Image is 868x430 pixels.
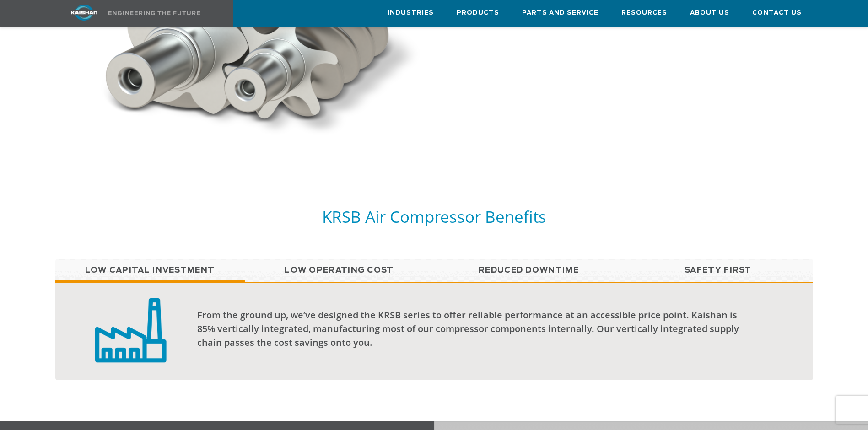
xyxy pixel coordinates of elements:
[621,0,667,25] a: Resources
[388,0,434,25] a: Industries
[522,0,598,25] a: Parts and Service
[50,5,119,21] img: kaishan logo
[752,8,802,18] span: Contact Us
[245,259,434,282] a: Low Operating Cost
[621,8,667,18] span: Resources
[55,259,245,282] a: Low Capital Investment
[752,0,802,25] a: Contact Us
[95,297,167,363] img: low capital investment badge
[55,282,813,380] div: Low Capital Investment
[522,8,598,18] span: Parts and Service
[55,206,813,227] h5: KRSB Air Compressor Benefits
[690,8,729,18] span: About Us
[108,11,200,15] img: Engineering the future
[388,8,434,18] span: Industries
[197,308,752,349] div: From the ground up, we’ve designed the KRSB series to offer reliable performance at an accessible...
[690,0,729,25] a: About Us
[624,259,813,282] a: Safety First
[457,0,499,25] a: Products
[434,259,624,282] a: Reduced Downtime
[457,8,499,18] span: Products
